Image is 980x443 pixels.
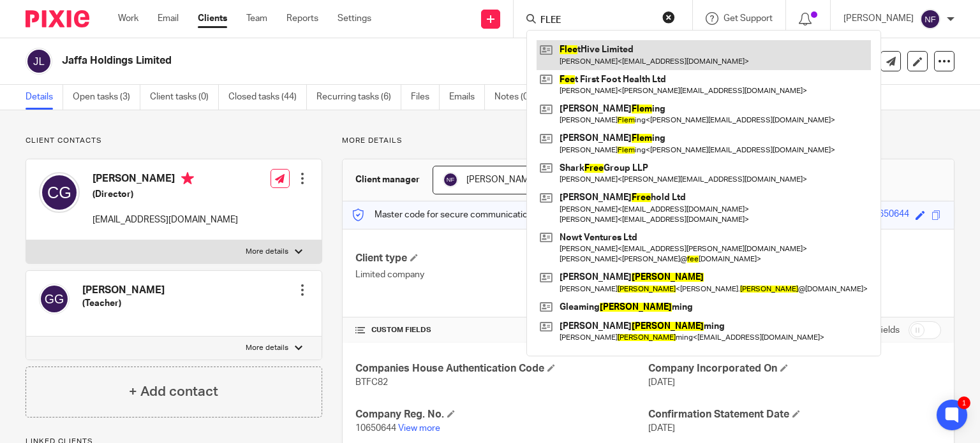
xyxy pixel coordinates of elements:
[93,214,238,226] p: [EMAIL_ADDRESS][DOMAIN_NAME]
[868,208,909,222] div: 10650644
[539,15,654,27] input: Search
[958,396,970,409] div: 1
[355,173,420,186] h3: Client manager
[26,48,52,75] img: svg%3E
[342,136,954,146] p: More details
[93,172,238,188] h4: [PERSON_NAME]
[648,378,675,387] span: [DATE]
[129,382,218,402] h4: + Add contact
[26,85,63,110] a: Details
[494,85,541,110] a: Notes (0)
[246,247,288,257] p: More details
[724,14,773,23] span: Get Support
[648,424,675,433] span: [DATE]
[411,85,440,110] a: Files
[352,208,572,221] p: Master code for secure communications and files
[26,10,89,27] img: Pixie
[355,378,388,387] span: BTFC82
[648,408,941,421] h4: Confirmation Statement Date
[355,424,396,433] span: 10650644
[286,12,318,25] a: Reports
[39,284,70,314] img: svg%3E
[843,12,914,25] p: [PERSON_NAME]
[662,11,675,24] button: Clear
[466,175,537,184] span: [PERSON_NAME]
[82,297,165,310] h5: (Teacher)
[449,85,485,110] a: Emails
[198,12,227,25] a: Clients
[228,85,307,110] a: Closed tasks (44)
[39,172,80,213] img: svg%3E
[118,12,138,25] a: Work
[246,12,267,25] a: Team
[181,172,194,185] i: Primary
[398,424,440,433] a: View more
[62,54,637,68] h2: Jaffa Holdings Limited
[316,85,401,110] a: Recurring tasks (6)
[338,12,371,25] a: Settings
[82,284,165,297] h4: [PERSON_NAME]
[355,268,648,281] p: Limited company
[355,325,648,335] h4: CUSTOM FIELDS
[648,362,941,375] h4: Company Incorporated On
[355,408,648,421] h4: Company Reg. No.
[246,343,288,353] p: More details
[355,252,648,265] h4: Client type
[26,136,322,146] p: Client contacts
[158,12,179,25] a: Email
[920,9,940,29] img: svg%3E
[93,188,238,201] h5: (Director)
[355,362,648,375] h4: Companies House Authentication Code
[73,85,140,110] a: Open tasks (3)
[150,85,219,110] a: Client tasks (0)
[443,172,458,187] img: svg%3E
